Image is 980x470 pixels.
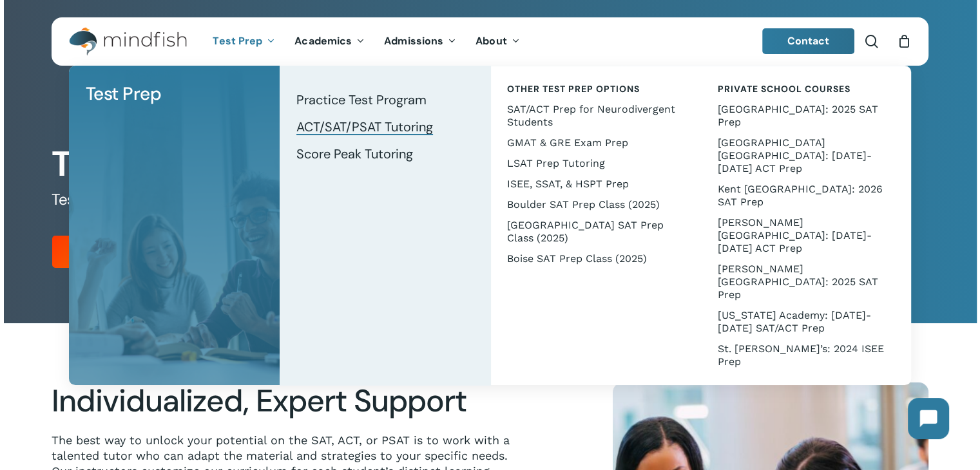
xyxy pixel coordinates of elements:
[86,82,162,106] span: Test Prep
[285,36,374,47] a: Academics
[503,153,688,174] a: LSAT Prep Tutoring
[713,259,898,305] a: [PERSON_NAME][GEOGRAPHIC_DATA]: 2025 SAT Prep
[713,305,898,339] a: [US_STATE] Academy: [DATE]-[DATE] SAT/ACT Prep
[507,198,660,211] span: Boulder SAT Prep Class (2025)
[503,215,688,249] a: [GEOGRAPHIC_DATA] SAT Prep Class (2025)
[762,28,855,54] a: Contact
[503,79,688,99] a: Other Test Prep Options
[717,216,871,254] span: [PERSON_NAME][GEOGRAPHIC_DATA]: [DATE]-[DATE] ACT Prep
[503,249,688,269] a: Boise SAT Prep Class (2025)
[507,252,647,265] span: Boise SAT Prep Class (2025)
[503,99,688,133] a: SAT/ACT Prep for Neurodivergent Students
[895,385,962,452] iframe: Chatbot
[52,236,171,268] a: Register Now
[713,179,898,212] a: Kent [GEOGRAPHIC_DATA]: 2026 SAT Prep
[374,36,466,47] a: Admissions
[296,91,427,108] span: Practice Test Program
[476,34,507,48] span: About
[717,343,883,368] span: St. [PERSON_NAME]’s: 2024 ISEE Prep
[507,157,605,169] span: LSAT Prep Tutoring
[384,34,443,48] span: Admissions
[717,183,882,208] span: Kent [GEOGRAPHIC_DATA]: 2026 SAT Prep
[213,34,262,48] span: Test Prep
[294,34,352,48] span: Academics
[713,79,898,99] a: Private School Courses
[507,103,675,128] span: SAT/ACT Prep for Neurodivergent Students
[717,103,878,128] span: [GEOGRAPHIC_DATA]: 2025 SAT Prep
[52,144,928,185] h1: Tutoring for the ACT, SAT and PSAT
[203,17,529,66] nav: Main Menu
[203,36,285,47] a: Test Prep
[717,83,850,95] span: Private School Courses
[503,194,688,215] a: Boulder SAT Prep Class (2025)
[713,339,898,372] a: St. [PERSON_NAME]’s: 2024 ISEE Prep
[717,309,870,334] span: [US_STATE] Academy: [DATE]-[DATE] SAT/ACT Prep
[293,86,477,113] a: Practice Test Program
[293,113,477,140] a: ACT/SAT/PSAT Tutoring
[787,34,830,48] span: Contact
[507,136,628,149] span: GMAT & GRE Exam Prep
[897,34,911,48] a: Cart
[507,178,629,190] span: ISEE, SSAT, & HSPT Prep
[507,219,664,244] span: [GEOGRAPHIC_DATA] SAT Prep Class (2025)
[52,17,928,66] header: Main Menu
[717,263,878,301] span: [PERSON_NAME][GEOGRAPHIC_DATA]: 2025 SAT Prep
[52,189,928,210] h5: Test Prep Designed for Your Goals
[293,140,477,167] a: Score Peak Tutoring
[713,133,898,179] a: [GEOGRAPHIC_DATA] [GEOGRAPHIC_DATA]: [DATE]-[DATE] ACT Prep
[507,83,640,95] span: Other Test Prep Options
[713,212,898,259] a: [PERSON_NAME][GEOGRAPHIC_DATA]: [DATE]-[DATE] ACT Prep
[52,382,522,420] h2: Individualized, Expert Support
[466,36,530,47] a: About
[503,174,688,194] a: ISEE, SSAT, & HSPT Prep
[503,133,688,153] a: GMAT & GRE Exam Prep
[296,146,413,162] span: Score Peak Tutoring
[296,118,433,135] span: ACT/SAT/PSAT Tutoring
[82,79,267,109] a: Test Prep
[717,136,871,174] span: [GEOGRAPHIC_DATA] [GEOGRAPHIC_DATA]: [DATE]-[DATE] ACT Prep
[713,99,898,133] a: [GEOGRAPHIC_DATA]: 2025 SAT Prep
